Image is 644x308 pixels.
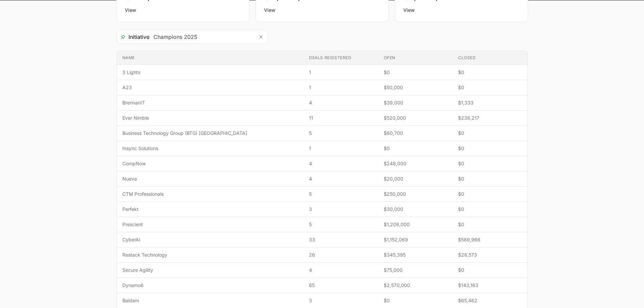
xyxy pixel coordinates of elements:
a: View [403,7,520,14]
span: $0 [458,267,522,274]
span: $50,000 [384,84,447,91]
span: 1 [309,145,373,152]
span: Insync Solutions [122,145,299,152]
span: 33 [309,236,373,243]
button: Remove [254,30,268,44]
span: 3 [309,206,373,213]
span: A23 [122,84,299,91]
span: $20,000 [384,175,447,182]
span: 11 [309,115,373,121]
th: Open [378,51,453,65]
span: $0 [458,145,522,152]
a: View [264,7,380,14]
th: Closed [453,51,527,65]
span: $0 [458,221,522,228]
span: $345,395 [384,252,447,258]
span: BrennanIT [122,99,299,106]
span: Ever Nimble [122,115,299,121]
span: $0 [458,191,522,197]
input: Search initiatives [149,30,254,44]
span: $520,000 [384,115,447,121]
span: $589,966 [458,236,522,243]
span: Secure Agility [122,267,299,274]
span: $1,152,069 [384,236,447,243]
span: 65 [309,282,373,289]
span: 4 [309,99,373,106]
span: 1 [309,69,373,76]
span: $30,000 [384,206,447,213]
span: $1,208,000 [384,221,447,228]
span: 3 Lights [122,69,299,76]
span: CompNow [122,160,299,167]
span: $0 [458,206,522,213]
span: 26 [309,252,373,258]
span: $65,462 [458,297,522,304]
span: $0 [384,297,447,304]
span: Initiative [117,33,149,41]
span: $0 [458,84,522,91]
span: 5 [309,221,373,228]
span: $143,163 [458,282,522,289]
span: Prescient [122,221,299,228]
span: Dynamo6 [122,282,299,289]
span: Restack Technology [122,252,299,258]
span: $0 [458,130,522,137]
span: CyberAI [122,236,299,243]
span: 3 [309,297,373,304]
th: Name [117,51,304,65]
span: $28,573 [458,252,522,258]
span: 5 [309,191,373,197]
span: Nueva [122,175,299,182]
span: $0 [458,69,522,76]
span: CTM Professionals [122,191,299,197]
span: 4 [309,160,373,167]
span: 5 [309,130,373,137]
span: Business Technology Group (BTG) [GEOGRAPHIC_DATA] [122,130,299,137]
a: View [125,7,241,14]
span: $0 [458,160,522,167]
span: $0 [384,145,447,152]
span: 4 [309,267,373,274]
span: Baidam [122,297,299,304]
span: 1 [309,84,373,91]
span: $238,217 [458,115,522,121]
span: $248,000 [384,160,447,167]
span: $1,333 [458,99,522,106]
th: Deals registered [304,51,378,65]
span: $0 [458,175,522,182]
span: $75,000 [384,267,447,274]
span: $250,000 [384,191,447,197]
span: $0 [384,69,447,76]
span: 4 [309,175,373,182]
span: Perfekt [122,206,299,213]
span: $39,000 [384,99,447,106]
span: $2,570,000 [384,282,447,289]
span: $60,700 [384,130,447,137]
